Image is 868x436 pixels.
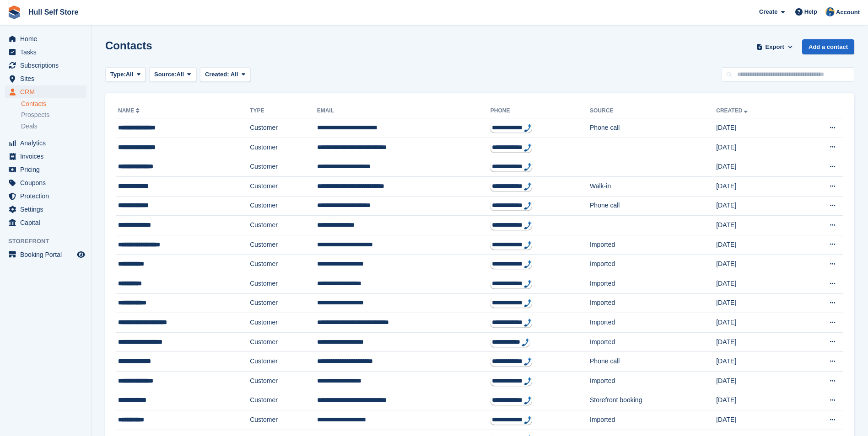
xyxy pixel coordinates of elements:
img: hfpfyWBK5wQHBAGPgDf9c6qAYOxxMAAAAASUVORK5CYII= [524,377,531,385]
td: Customer [250,391,317,410]
td: Customer [250,293,317,313]
td: Walk-in [590,176,716,196]
span: Subscriptions [20,59,75,72]
span: Settings [20,203,75,216]
span: Booking Portal [20,248,75,261]
a: Add a contact [802,39,854,54]
td: [DATE] [716,352,797,372]
button: Created: All [200,67,250,82]
td: [DATE] [716,216,797,235]
th: Phone [491,104,590,118]
td: Phone call [590,352,716,372]
a: menu [5,150,86,163]
img: hfpfyWBK5wQHBAGPgDf9c6qAYOxxMAAAAASUVORK5CYII= [524,299,531,307]
span: Account [836,8,860,17]
a: menu [5,248,86,261]
td: Imported [590,313,716,333]
span: Help [804,7,817,16]
a: Preview store [75,249,86,260]
td: [DATE] [716,176,797,196]
img: hfpfyWBK5wQHBAGPgDf9c6qAYOxxMAAAAASUVORK5CYII= [524,396,531,404]
td: [DATE] [716,391,797,410]
span: All [126,70,134,79]
td: Customer [250,274,317,293]
span: CRM [20,85,75,98]
span: Analytics [20,137,75,149]
span: Deals [21,122,38,131]
a: menu [5,176,86,189]
td: Customer [250,313,317,333]
span: Pricing [20,163,75,176]
span: Type: [110,70,126,79]
td: Customer [250,371,317,391]
a: menu [5,163,86,176]
td: Customer [250,352,317,372]
a: menu [5,85,86,98]
a: Hull Self Store [25,5,82,20]
img: hfpfyWBK5wQHBAGPgDf9c6qAYOxxMAAAAASUVORK5CYII= [524,163,531,171]
img: hfpfyWBK5wQHBAGPgDf9c6qAYOxxMAAAAASUVORK5CYII= [524,416,531,424]
td: [DATE] [716,313,797,333]
th: Source [590,104,716,118]
td: [DATE] [716,235,797,255]
td: Imported [590,293,716,313]
td: [DATE] [716,332,797,352]
img: hfpfyWBK5wQHBAGPgDf9c6qAYOxxMAAAAASUVORK5CYII= [524,182,531,191]
img: hfpfyWBK5wQHBAGPgDf9c6qAYOxxMAAAAASUVORK5CYII= [524,124,531,132]
a: menu [5,46,86,58]
button: Source: All [149,67,196,82]
span: Sites [20,72,75,85]
td: [DATE] [716,371,797,391]
a: menu [5,72,86,85]
a: menu [5,137,86,149]
img: hfpfyWBK5wQHBAGPgDf9c6qAYOxxMAAAAASUVORK5CYII= [524,357,531,366]
img: hfpfyWBK5wQHBAGPgDf9c6qAYOxxMAAAAASUVORK5CYII= [524,241,531,249]
img: stora-icon-8386f47178a22dfd0bd8f6a31ec36ba5ce8667c1dd55bd0f319d3a0aa187defe.svg [7,5,21,19]
td: Imported [590,255,716,274]
a: Deals [21,122,86,131]
td: [DATE] [716,118,797,138]
img: hfpfyWBK5wQHBAGPgDf9c6qAYOxxMAAAAASUVORK5CYII= [522,338,529,346]
td: Customer [250,138,317,157]
a: menu [5,203,86,216]
span: Export [766,43,784,52]
button: Export [755,39,795,54]
img: hfpfyWBK5wQHBAGPgDf9c6qAYOxxMAAAAASUVORK5CYII= [524,202,531,210]
td: Customer [250,332,317,352]
td: [DATE] [716,410,797,430]
td: [DATE] [716,293,797,313]
a: Prospects [21,110,86,120]
span: Invoices [20,150,75,163]
a: Contacts [21,100,86,108]
td: Imported [590,371,716,391]
a: Name [118,107,141,114]
span: Storefront [8,237,91,246]
td: [DATE] [716,196,797,216]
a: menu [5,32,86,45]
a: menu [5,216,86,229]
td: Customer [250,118,317,138]
td: Customer [250,157,317,177]
td: [DATE] [716,274,797,293]
td: Imported [590,235,716,255]
td: Customer [250,255,317,274]
td: Imported [590,332,716,352]
a: menu [5,59,86,72]
span: Create [759,7,777,16]
td: [DATE] [716,157,797,177]
td: Storefront booking [590,391,716,410]
td: Phone call [590,196,716,216]
td: Customer [250,216,317,235]
td: Customer [250,235,317,255]
td: Phone call [590,118,716,138]
span: All [231,71,238,78]
span: Prospects [21,111,49,119]
span: Protection [20,190,75,202]
td: Imported [590,410,716,430]
th: Type [250,104,317,118]
td: [DATE] [716,255,797,274]
td: [DATE] [716,138,797,157]
td: Customer [250,196,317,216]
span: Home [20,32,75,45]
span: Tasks [20,46,75,58]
